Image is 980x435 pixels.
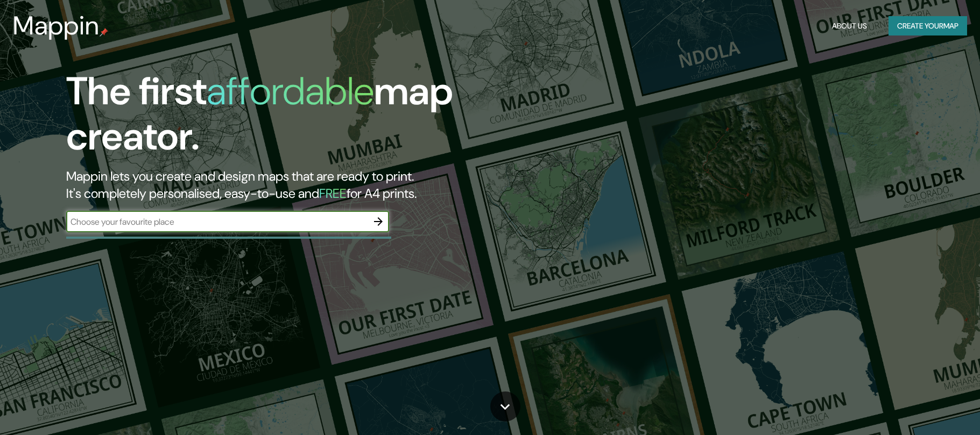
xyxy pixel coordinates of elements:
h2: Mappin lets you create and design maps that are ready to print. It's completely personalised, eas... [66,168,556,202]
input: Choose your favourite place [66,216,368,228]
button: Create yourmap [889,16,967,36]
h1: The first map creator. [66,69,556,168]
h5: FREE [319,185,347,202]
button: About Us [828,16,871,36]
img: mappin-pin [100,28,108,37]
h3: Mappin [13,11,100,41]
h1: affordable [207,66,374,116]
